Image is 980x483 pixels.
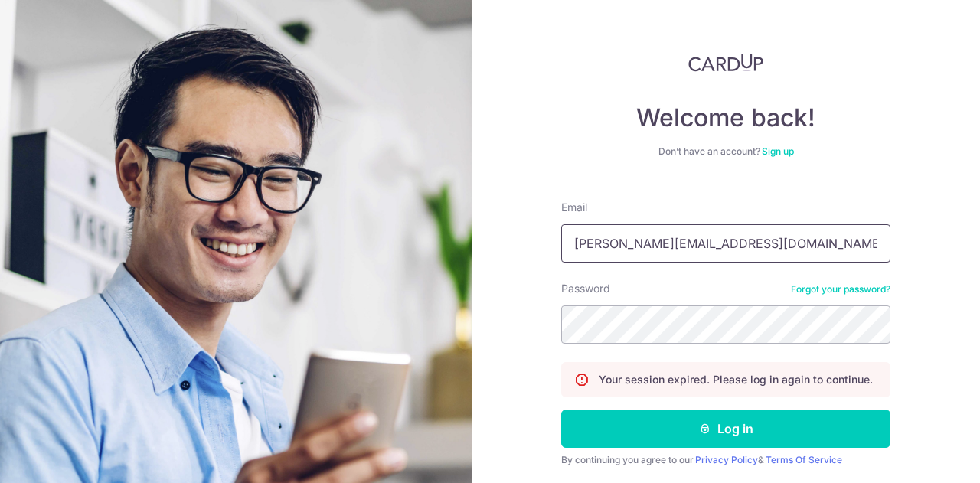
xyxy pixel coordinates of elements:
[561,454,890,466] div: By continuing you agree to our &
[561,145,890,158] div: Don’t have an account?
[791,283,890,295] a: Forgot your password?
[561,281,610,296] label: Password
[561,224,890,263] input: Enter your Email
[688,54,763,72] img: CardUp Logo
[766,454,842,465] a: Terms Of Service
[599,372,873,387] p: Your session expired. Please log in again to continue.
[762,145,794,157] a: Sign up
[561,200,587,215] label: Email
[561,103,890,133] h4: Welcome back!
[695,454,758,465] a: Privacy Policy
[561,410,890,448] button: Log in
